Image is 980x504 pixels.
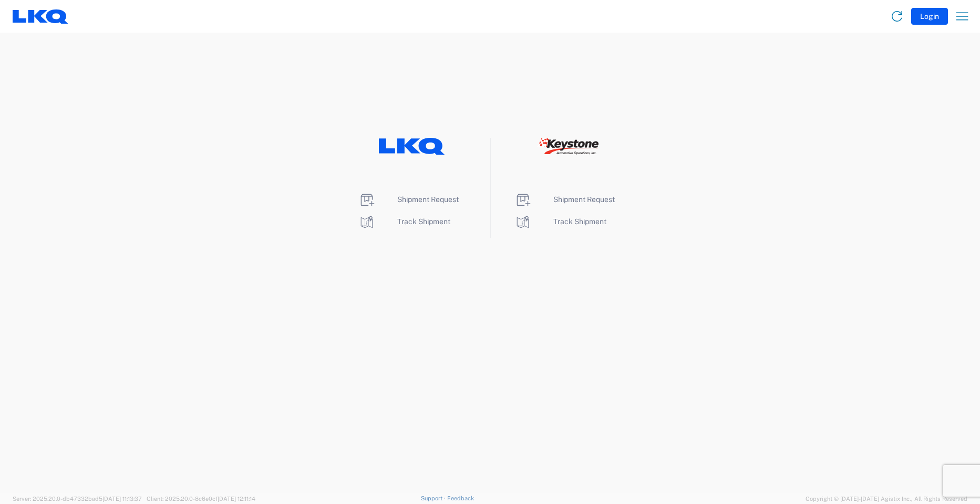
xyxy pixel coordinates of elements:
span: [DATE] 11:13:37 [102,496,142,502]
span: Copyright © [DATE]-[DATE] Agistix Inc., All Rights Reserved [806,494,967,503]
span: [DATE] 12:11:14 [218,496,255,502]
a: Shipment Request [358,195,459,204]
a: Shipment Request [514,195,615,204]
span: Server: 2025.20.0-db47332bad5 [13,496,142,502]
span: Track Shipment [553,217,606,226]
span: Shipment Request [397,195,459,204]
span: Shipment Request [553,195,615,204]
span: Track Shipment [397,217,450,226]
a: Track Shipment [514,217,606,226]
span: Client: 2025.20.0-8c6e0cf [147,496,255,502]
a: Feedback [447,495,474,501]
button: Login [911,8,948,25]
a: Track Shipment [358,217,450,226]
a: Support [421,495,447,501]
